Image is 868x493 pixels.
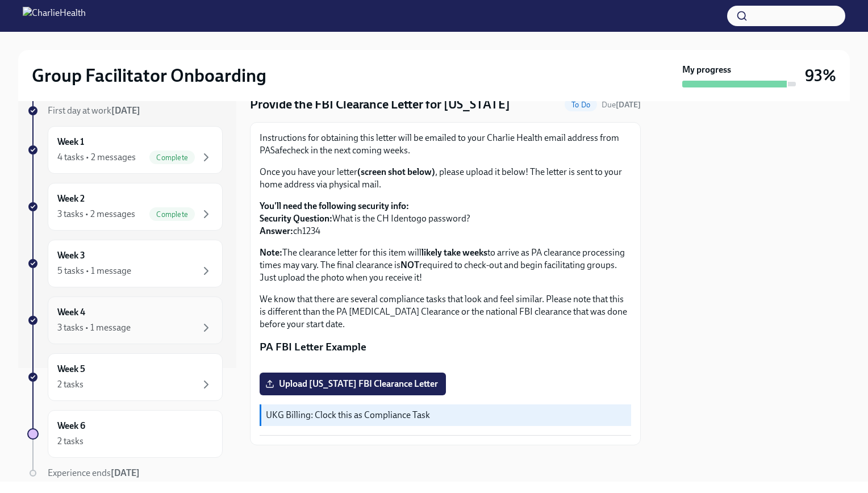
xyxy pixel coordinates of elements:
[27,296,223,344] a: Week 43 tasks • 1 message
[260,340,631,354] p: PA FBI Letter Example
[48,467,140,478] span: Experience ends
[57,435,84,448] div: 2 tasks
[260,373,446,395] label: Upload [US_STATE] FBI Clearance Letter
[23,7,86,25] img: CharlieHealth
[57,136,84,148] h6: Week 1
[260,132,631,157] p: Instructions for obtaining this letter will be emailed to your Charlie Health email address from ...
[57,151,136,164] div: 4 tasks • 2 messages
[260,246,631,284] p: The clearance letter for this item will to arrive as PA clearance processing times may vary. The ...
[27,410,223,458] a: Week 62 tasks
[250,96,510,113] h4: Provide the FBI Clearance Letter for [US_STATE]
[682,64,731,76] strong: My progress
[602,100,641,110] span: Due
[57,378,84,391] div: 2 tasks
[400,260,419,270] strong: NOT
[27,183,223,231] a: Week 23 tasks • 2 messagesComplete
[268,378,438,390] span: Upload [US_STATE] FBI Clearance Letter
[357,166,435,177] strong: (screen shot below)
[57,193,85,205] h6: Week 2
[602,99,641,110] span: October 8th, 2025 10:00
[149,210,195,219] span: Complete
[260,200,409,211] strong: You'll need the following security info:
[57,306,85,319] h6: Week 4
[57,265,131,277] div: 5 tasks • 1 message
[422,247,487,258] strong: likely take weeks
[27,353,223,401] a: Week 52 tasks
[57,321,131,334] div: 3 tasks • 1 message
[27,105,223,117] a: First day at work[DATE]
[27,126,223,174] a: Week 14 tasks • 2 messagesComplete
[57,249,85,262] h6: Week 3
[260,225,293,236] strong: Answer:
[32,64,266,87] h2: Group Facilitator Onboarding
[616,100,641,110] strong: [DATE]
[260,247,282,258] strong: Note:
[57,420,85,432] h6: Week 6
[260,213,332,224] strong: Security Question:
[111,105,140,116] strong: [DATE]
[266,409,627,421] p: UKG Billing: Clock this as Compliance Task
[149,153,195,162] span: Complete
[111,467,140,478] strong: [DATE]
[260,166,631,191] p: Once you have your letter , please upload it below! The letter is sent to your home address via p...
[57,363,85,375] h6: Week 5
[565,101,597,109] span: To Do
[48,105,140,116] span: First day at work
[27,240,223,287] a: Week 35 tasks • 1 message
[57,208,135,220] div: 3 tasks • 2 messages
[260,293,631,331] p: We know that there are several compliance tasks that look and feel similar. Please note that this...
[805,65,836,86] h3: 93%
[260,200,631,237] p: What is the CH Identogo password? ch1234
